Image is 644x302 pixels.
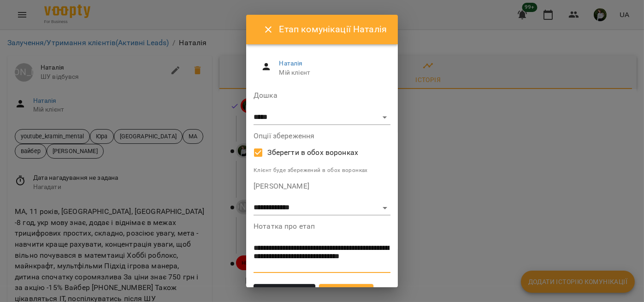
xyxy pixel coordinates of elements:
[268,147,359,158] span: Зберегти в обох воронках
[279,59,303,67] a: Наталія
[254,166,390,175] p: Клієнт буде збережений в обох воронках
[254,92,390,99] label: Дошка
[279,68,384,77] span: Мій клієнт
[254,223,390,230] label: Нотатка про етап
[279,22,387,36] h6: Етап комунікації Наталія
[257,18,279,41] button: Close
[254,132,390,140] label: Опції збереження
[254,183,390,190] label: [PERSON_NAME]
